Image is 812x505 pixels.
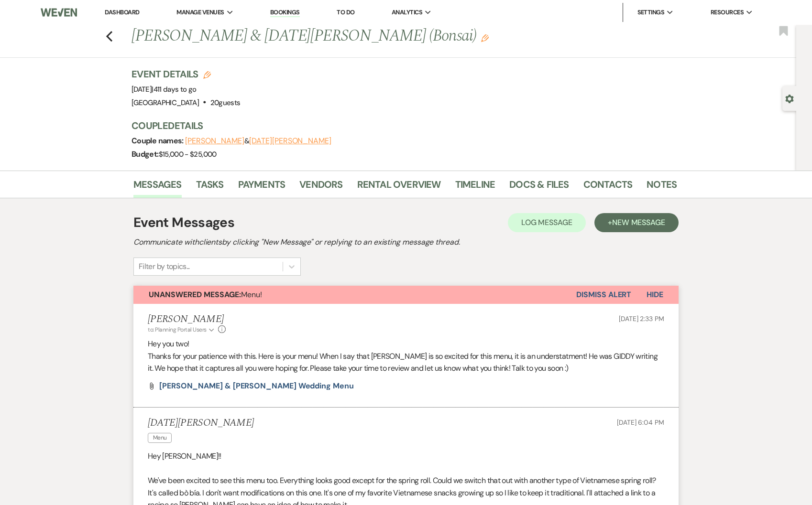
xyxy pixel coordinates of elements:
span: New Message [612,217,665,227]
button: +New Message [594,213,679,232]
span: $15,000 - $25,000 [159,150,217,159]
h3: Couple Details [132,119,667,132]
p: Thanks for your patience with this. Here is your menu! When I say that [PERSON_NAME] is so excite... [148,350,664,375]
span: to: Planning Portal Users [148,326,207,333]
button: Open lead details [785,94,794,103]
a: Rental Overview [357,177,441,198]
span: [DATE] [132,85,197,94]
h5: [PERSON_NAME] [148,313,226,325]
button: Log Message [508,213,586,232]
a: Timeline [455,177,495,198]
button: Unanswered Message:Menu! [133,286,576,304]
a: Payments [238,177,285,198]
span: [DATE] 2:33 PM [619,314,664,323]
p: Hey you two! [148,338,664,350]
a: Bookings [270,8,300,17]
span: & [185,136,331,146]
h2: Communicate with clients by clicking "New Message" or replying to an existing message thread. [133,236,679,248]
button: Hide [631,286,679,304]
a: Contacts [583,177,633,198]
span: Analytics [392,8,422,17]
button: Dismiss Alert [576,286,631,304]
span: 411 days to go [154,85,197,94]
span: [DATE] 6:04 PM [617,418,664,427]
span: Manage Venues [176,8,224,17]
a: Docs & Files [509,177,569,198]
span: [PERSON_NAME] & [PERSON_NAME] Wedding Menu [159,381,354,391]
h1: Event Messages [133,213,234,233]
span: Budget: [132,149,159,159]
span: Settings [637,8,665,17]
img: Weven Logo [41,2,77,22]
div: Filter by topics... [139,261,190,272]
span: Couple names: [132,136,185,146]
span: Hide [647,290,663,300]
button: Edit [481,33,489,42]
a: Dashboard [105,8,139,16]
a: Vendors [299,177,342,198]
p: Hey [PERSON_NAME]!! [148,450,664,462]
span: Log Message [521,217,572,227]
a: Messages [133,177,182,198]
span: Resources [711,8,744,17]
h3: Event Details [132,67,240,81]
a: Tasks [196,177,224,198]
span: 20 guests [210,98,241,107]
span: | [152,85,196,94]
h5: [DATE][PERSON_NAME] [148,417,254,429]
span: Menu! [149,290,262,300]
span: Menu [148,433,172,443]
button: [PERSON_NAME] [185,137,244,145]
a: [PERSON_NAME] & [PERSON_NAME] Wedding Menu [159,382,354,390]
a: Notes [647,177,677,198]
h1: [PERSON_NAME] & [DATE][PERSON_NAME] (Bonsai) [132,25,560,48]
span: [GEOGRAPHIC_DATA] [132,98,199,107]
button: [DATE][PERSON_NAME] [249,137,331,145]
strong: Unanswered Message: [149,290,241,300]
a: To Do [337,8,354,16]
button: to: Planning Portal Users [148,325,216,334]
